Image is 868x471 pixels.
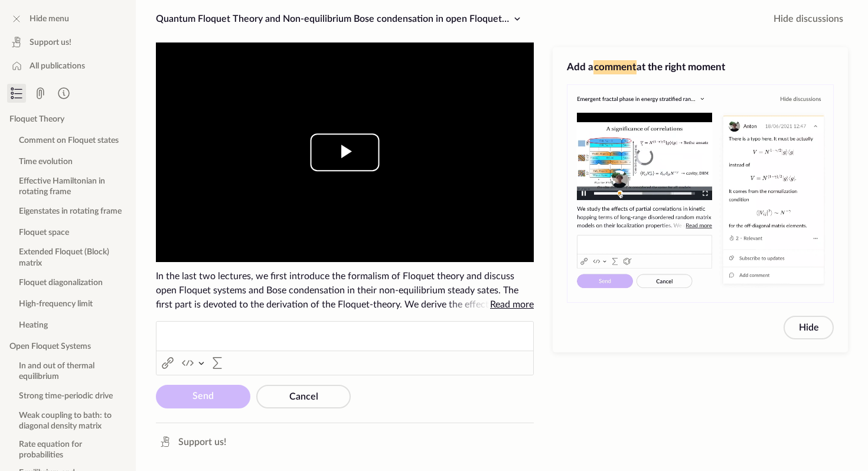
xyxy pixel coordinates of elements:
[154,433,231,452] a: Support us!
[256,385,351,408] button: Cancel
[289,392,318,401] span: Cancel
[593,60,637,74] span: comment
[156,385,250,408] button: Send
[311,133,380,171] button: Play Video
[567,60,834,74] h3: Add a at the right moment
[178,435,226,449] span: Support us!
[192,391,214,401] span: Send
[490,300,534,309] span: Read more
[156,14,539,24] span: Quantum Floquet Theory and Non-equilibrium Bose condensation in open Floquet Systems
[156,269,534,312] span: In the last two lectures, we first introduce the formalism of Floquet theory and discuss open Flo...
[156,42,534,262] div: Video Player
[774,12,843,26] span: Hide discussions
[151,9,529,28] button: Quantum Floquet Theory and Non-equilibrium Bose condensation in open Floquet Systems
[784,316,834,339] button: Hide
[30,13,69,25] span: Hide menu
[30,60,85,72] span: All publications
[30,37,71,48] span: Support us!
